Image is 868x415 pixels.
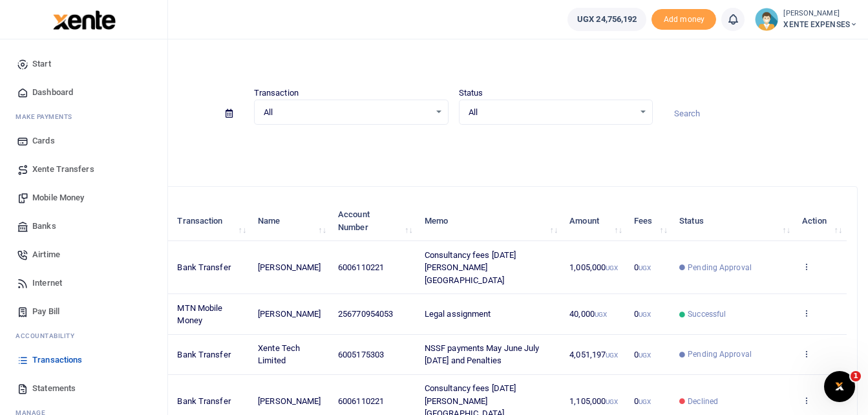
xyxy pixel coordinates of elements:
[331,201,418,241] th: Account Number: activate to sort column ascending
[651,9,716,30] span: Add money
[459,87,483,100] label: Status
[338,309,393,319] span: 256770954053
[634,309,651,319] span: 0
[10,212,157,240] a: Banks
[32,305,59,318] span: Pay Bill
[755,8,778,31] img: profile-user
[469,106,635,119] span: All
[49,56,858,70] h4: Transactions
[32,86,73,99] span: Dashboard
[32,58,51,70] span: Start
[52,14,116,24] a: logo-small logo-large logo-large
[258,343,300,366] span: Xente Tech Limited
[264,106,430,119] span: All
[639,264,651,271] small: UGX
[606,352,618,359] small: UGX
[425,343,540,366] span: NSSF payments May June July [DATE] and Penalties
[627,201,672,241] th: Fees: activate to sort column ascending
[177,303,222,326] span: MTN Mobile Money
[688,262,752,273] span: Pending Approval
[795,201,847,241] th: Action: activate to sort column ascending
[10,269,157,297] a: Internet
[672,201,795,241] th: Status: activate to sort column ascending
[634,262,651,272] span: 0
[639,352,651,359] small: UGX
[688,396,718,407] span: Declined
[251,201,331,241] th: Name: activate to sort column ascending
[569,309,607,319] span: 40,000
[32,191,84,204] span: Mobile Money
[651,14,716,23] a: Add money
[53,10,116,30] img: logo-large
[338,350,384,359] span: 6005175303
[10,374,157,403] a: Statements
[170,201,251,241] th: Transaction: activate to sort column ascending
[177,262,230,272] span: Bank Transfer
[32,277,62,290] span: Internet
[418,201,562,241] th: Memo: activate to sort column ascending
[258,396,321,406] span: [PERSON_NAME]
[606,398,618,405] small: UGX
[338,396,384,406] span: 6006110221
[32,134,55,147] span: Cards
[569,396,618,406] span: 1,105,000
[425,250,516,285] span: Consultancy fees [DATE] [PERSON_NAME][GEOGRAPHIC_DATA]
[425,309,491,319] span: Legal assignment
[258,309,321,319] span: [PERSON_NAME]
[755,8,858,31] a: profile-user [PERSON_NAME] XENTE EXPENSES
[10,297,157,326] a: Pay Bill
[824,371,855,402] iframe: Intercom live chat
[606,264,618,271] small: UGX
[177,350,230,359] span: Bank Transfer
[49,140,858,154] p: Download
[10,155,157,184] a: Xente Transfers
[577,13,637,26] span: UGX 24,756,192
[10,240,157,269] a: Airtime
[783,19,858,30] span: XENTE EXPENSES
[10,127,157,155] a: Cards
[254,87,299,100] label: Transaction
[634,396,651,406] span: 0
[10,326,157,346] li: Ac
[567,8,646,31] a: UGX 24,756,192
[32,220,56,233] span: Banks
[32,354,82,367] span: Transactions
[10,107,157,127] li: M
[338,262,384,272] span: 6006110221
[688,348,752,360] span: Pending Approval
[634,350,651,359] span: 0
[783,8,858,19] small: [PERSON_NAME]
[639,311,651,318] small: UGX
[663,103,858,125] input: Search
[10,78,157,107] a: Dashboard
[595,311,607,318] small: UGX
[851,371,861,381] span: 1
[688,308,726,320] span: Successful
[639,398,651,405] small: UGX
[562,8,651,31] li: Wallet ballance
[562,201,627,241] th: Amount: activate to sort column ascending
[569,262,618,272] span: 1,005,000
[177,396,230,406] span: Bank Transfer
[32,248,60,261] span: Airtime
[22,112,72,122] span: ake Payments
[651,9,716,30] li: Toup your wallet
[258,262,321,272] span: [PERSON_NAME]
[569,350,618,359] span: 4,051,197
[32,163,94,176] span: Xente Transfers
[10,346,157,374] a: Transactions
[25,331,74,341] span: countability
[32,382,76,395] span: Statements
[10,184,157,212] a: Mobile Money
[10,50,157,78] a: Start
